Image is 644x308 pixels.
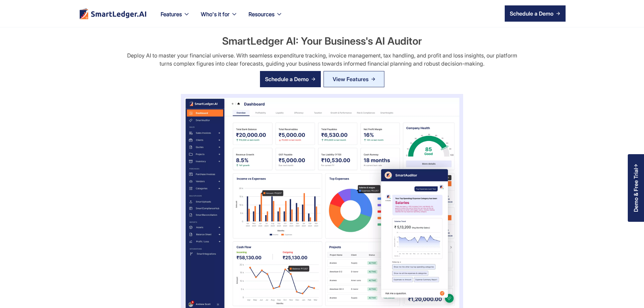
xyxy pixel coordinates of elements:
[260,71,321,87] a: Schedule a Demo
[195,9,243,27] div: Who's it for
[248,9,275,19] div: Resources
[371,77,375,81] img: Arrow Right Blue
[79,8,147,19] img: footer logo
[265,75,309,83] div: Schedule a Demo
[79,8,147,19] a: home
[333,74,368,85] div: View Features
[243,9,288,27] div: Resources
[155,9,195,27] div: Features
[324,71,384,87] a: View Features
[505,5,566,22] a: Schedule a Demo
[122,51,522,68] div: Deploy AI to master your financial universe. With seamless expenditure tracking, invoice manageme...
[510,9,553,18] div: Schedule a Demo
[556,11,560,16] img: arrow right icon
[311,77,315,81] img: arrow right icon
[201,9,230,19] div: Who's it for
[222,34,422,48] h2: SmartLedger AI: Your Business's AI Auditor
[161,9,182,19] div: Features
[633,168,639,212] div: Demo & Free Trial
